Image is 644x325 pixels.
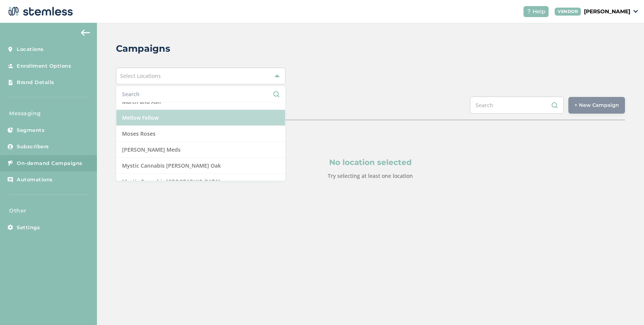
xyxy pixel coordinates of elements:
[116,42,170,55] h2: Campaigns
[6,4,73,19] img: logo-dark-0685b13c.svg
[122,90,279,98] input: Search
[116,126,285,142] li: Moses Roses
[17,127,44,134] span: Segments
[116,110,285,126] li: Mellow Fellow
[17,79,54,86] span: Brand Details
[555,8,581,16] div: VENDOR
[81,30,90,36] img: icon-arrow-back-accent-c549486e.svg
[152,157,588,168] p: No location selected
[328,172,413,179] label: Try selecting at least one location
[17,160,82,167] span: On-demand Campaigns
[17,62,71,70] span: Enrollment Options
[116,174,285,190] li: Mystic Cannabis [GEOGRAPHIC_DATA]
[527,9,531,14] img: icon-help-white-03924b79.svg
[17,46,44,53] span: Locations
[116,158,285,174] li: Mystic Cannabis [PERSON_NAME] Oak
[17,224,40,231] span: Settings
[116,142,285,158] li: [PERSON_NAME] Meds
[470,97,564,114] input: Search
[17,143,49,151] span: Subscribers
[533,8,546,16] span: Help
[584,8,630,16] p: [PERSON_NAME]
[17,176,53,184] span: Automations
[633,10,638,13] img: icon_down-arrow-small-66adaf34.svg
[606,289,644,325] iframe: Chat Widget
[120,72,161,79] span: Select Locations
